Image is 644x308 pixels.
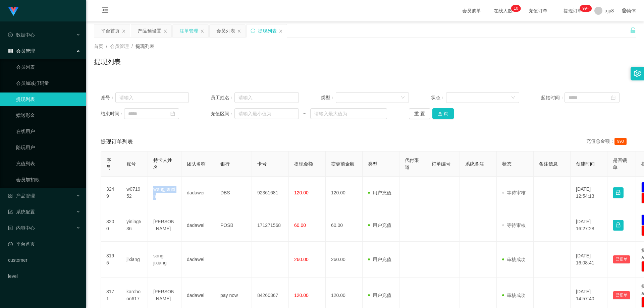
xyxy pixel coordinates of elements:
i: 图标: table [8,49,13,53]
span: 序号 [106,158,111,170]
td: wangjianxin [148,177,181,209]
i: 图标: close [237,29,241,33]
span: 系统配置 [8,209,35,214]
sup: 10 [511,5,521,12]
span: 用户充值 [368,293,391,298]
td: dadawei [181,209,215,242]
span: 用户充值 [368,257,391,262]
div: 平台首页 [101,24,120,37]
i: 图标: close [200,29,204,33]
i: 图标: down [511,96,515,100]
span: 用户充值 [368,223,391,228]
span: 银行 [220,161,230,167]
input: 请输入 [234,92,299,103]
i: 图标: form [8,209,13,214]
span: 起始时间： [541,94,565,101]
div: 产品预设置 [138,24,161,37]
span: 等待审核 [502,223,526,228]
i: 图标: sync [251,28,255,33]
span: 审核成功 [502,257,526,262]
span: 员工姓名： [211,94,234,101]
span: ~ [299,110,310,117]
span: 产品管理 [8,193,35,198]
i: 图标: menu-fold [94,0,117,22]
span: 会员管理 [110,44,129,49]
span: 卡号 [257,161,267,167]
i: 图标: appstore-o [8,193,13,198]
i: 图标: close [279,29,283,33]
button: 已锁单 [613,291,630,299]
span: / [131,44,133,49]
button: 图标: lock [613,220,624,231]
div: 提现列表 [258,24,277,37]
button: 查 询 [432,108,454,119]
a: 图标: dashboard平台首页 [8,237,80,251]
span: 数据中心 [8,32,35,38]
td: POSB [215,209,252,242]
td: 120.00 [326,177,363,209]
span: / [106,44,107,49]
a: 在线用户 [16,125,80,138]
span: 备注信息 [539,161,558,167]
button: 图标: lock [613,187,624,198]
sup: 207 [580,5,592,12]
span: 用户充值 [368,190,391,195]
a: 提现列表 [16,93,80,106]
td: 3195 [101,242,121,278]
a: 会员列表 [16,60,80,74]
a: 陪玩用户 [16,141,80,154]
td: 3249 [101,177,121,209]
i: 图标: setting [634,70,641,77]
td: [DATE] 16:27:28 [571,209,607,242]
div: 注单管理 [179,24,198,37]
td: 171271568 [252,209,289,242]
span: 提现订单 [560,8,586,13]
img: logo.9652507e.png [8,7,19,16]
td: [PERSON_NAME] [148,209,181,242]
span: 类型 [368,161,377,167]
span: 结束时间： [101,110,124,117]
a: 赠送彩金 [16,109,80,122]
span: 提现列表 [136,44,154,49]
p: 0 [516,5,518,12]
i: 图标: profile [8,226,13,230]
a: 会员加减打码量 [16,76,80,90]
h1: 提现列表 [94,57,121,67]
td: song jixiang [148,242,181,278]
span: 在线人数 [490,8,516,13]
i: 图标: close [163,29,167,33]
td: 260.00 [326,242,363,278]
td: [DATE] 12:54:13 [571,177,607,209]
a: 会员加扣款 [16,173,80,186]
span: 持卡人姓名 [153,158,172,170]
button: 已锁单 [613,255,630,263]
div: 充值总金额： [586,138,629,146]
span: 状态： [431,94,446,101]
span: 是否锁单 [613,158,627,170]
span: 内容中心 [8,225,35,231]
td: jixiang [121,242,148,278]
span: 账号： [101,94,115,101]
td: 60.00 [326,209,363,242]
span: 120.00 [294,293,309,298]
a: customer [8,253,80,267]
span: 260.00 [294,257,309,262]
td: 3200 [101,209,121,242]
i: 图标: unlock [630,27,636,33]
td: dadawei [181,177,215,209]
span: 状态 [502,161,512,167]
td: w071952 [121,177,148,209]
span: 系统备注 [465,161,484,167]
span: 首页 [94,44,103,49]
td: [DATE] 16:08:41 [571,242,607,278]
span: 变更前金额 [331,161,355,167]
span: 提现订单列表 [101,138,133,146]
a: 充值列表 [16,157,80,170]
span: 类型： [321,94,336,101]
p: 1 [514,5,516,12]
td: 92361681 [252,177,289,209]
span: 代付渠道 [405,158,419,170]
span: 账号 [126,161,136,167]
td: dadawei [181,242,215,278]
i: 图标: global [622,8,627,13]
